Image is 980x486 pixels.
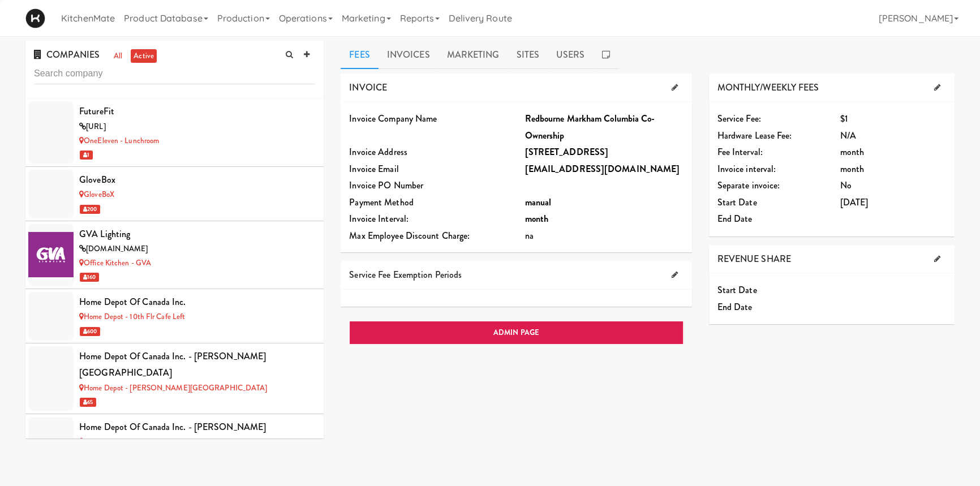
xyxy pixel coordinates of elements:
span: Hardware Lease Fee: [717,129,792,142]
span: Invoice Company Name [349,112,437,125]
span: 600 [80,327,100,336]
div: Home Depot of Canada Inc. [79,294,315,311]
a: active [131,49,157,63]
span: Invoice interval: [717,162,776,175]
div: No [840,177,946,194]
b: Redbourne Markham Columbia Co-Ownership [525,112,655,142]
li: Home Depot of Canada Inc. - [PERSON_NAME]Home Depot - [PERSON_NAME] 100 [25,414,324,468]
div: [DOMAIN_NAME] [79,242,315,256]
div: GVA Lighting [79,226,315,243]
a: Marketing [439,41,508,69]
b: month [525,212,548,225]
span: 200 [80,205,100,214]
span: Invoice PO Number [349,179,423,192]
div: Home Depot of Canada Inc. - [PERSON_NAME][GEOGRAPHIC_DATA] [79,348,315,381]
a: Sites [508,41,548,69]
span: Separate invoice: [717,179,780,192]
a: Fees [341,41,378,69]
b: [STREET_ADDRESS] [525,145,608,158]
b: manual [525,196,551,209]
div: GloveBox [79,171,315,188]
li: Home Depot of Canada Inc.Home Depot - 10th Flr Cafe Left 600 [25,289,324,343]
span: Invoice Email [349,162,398,175]
a: Home Depot - [PERSON_NAME] [79,436,190,447]
a: GloveBoX [79,189,114,200]
span: month [840,145,865,158]
span: 65 [80,398,96,407]
span: Invoice Interval: [349,212,409,225]
span: INVOICE [349,81,387,94]
div: [URL] [79,120,315,134]
span: Fee Interval: [717,145,763,158]
span: End Date [717,300,753,313]
a: Office Kitchen - GVA [79,257,151,268]
span: COMPANIES [34,48,100,61]
span: REVENUE SHARE [717,252,791,265]
span: N/A [840,129,856,142]
a: Home Depot - 10th Flr Cafe Left [79,311,185,322]
span: End Date [717,212,753,225]
a: OneEleven - Lunchroom [79,135,159,146]
li: GVA Lighting[DOMAIN_NAME]Office Kitchen - GVA 160 [25,221,324,289]
a: Invoices [379,41,439,69]
span: MONTHLY/WEEKLY FEES [717,81,819,94]
img: Micromart [25,8,45,28]
span: Payment Method [349,196,413,209]
span: [DATE] [840,196,869,209]
a: Users [548,41,594,69]
span: Start Date [717,283,757,296]
a: ADMIN PAGE [349,321,683,345]
span: Invoice Address [349,145,407,158]
span: Max Employee Discount Charge: [349,229,470,242]
input: Search company [34,63,315,84]
li: GloveBoxGloveBoX 200 [25,167,324,221]
span: Service Fee: [717,112,761,125]
span: Service Fee Exemption Periods [349,268,462,281]
div: na [525,227,683,244]
li: Home Depot of Canada Inc. - [PERSON_NAME][GEOGRAPHIC_DATA]Home Depot - [PERSON_NAME][GEOGRAPHIC_D... [25,343,324,414]
span: Start Date [717,196,757,209]
span: month [840,162,865,175]
span: 160 [80,273,99,282]
a: Home Depot - [PERSON_NAME][GEOGRAPHIC_DATA] [79,382,267,393]
a: all [111,49,125,63]
li: FutureFit[URL]OneEleven - Lunchroom 1 [25,98,324,166]
div: FutureFit [79,103,315,120]
div: Home Depot of Canada Inc. - [PERSON_NAME] [79,419,315,436]
span: 1 [80,150,93,160]
span: $1 [840,112,848,125]
b: [EMAIL_ADDRESS][DOMAIN_NAME] [525,162,680,175]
